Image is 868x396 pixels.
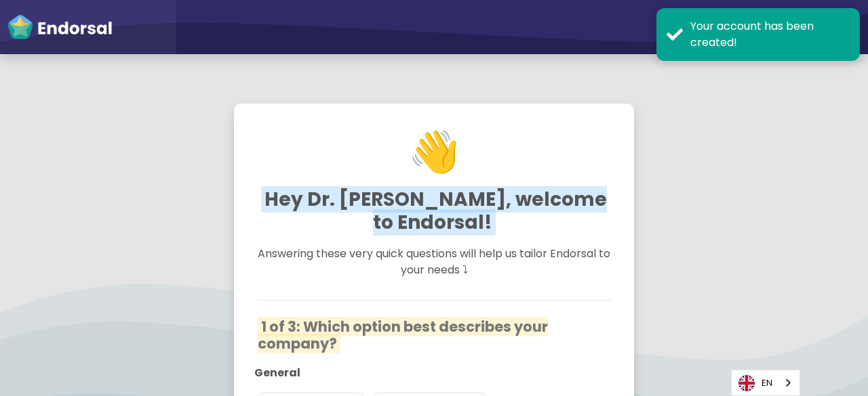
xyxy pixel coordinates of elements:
span: 1 of 3: Which option best describes your company? [258,317,548,353]
span: Answering these very quick questions will help us tailor Endorsal to your needs ⤵︎ [258,246,610,278]
span: Hey Dr. [PERSON_NAME], welcome to Endorsal! [261,186,607,236]
div: Language [731,370,800,396]
p: General [254,365,593,381]
img: endorsal-logo-white@2x.png [7,14,113,41]
h1: 👋 [258,83,611,221]
div: Your account has been created! [690,18,850,51]
aside: Language selected: English [731,370,800,396]
a: EN [732,370,800,395]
